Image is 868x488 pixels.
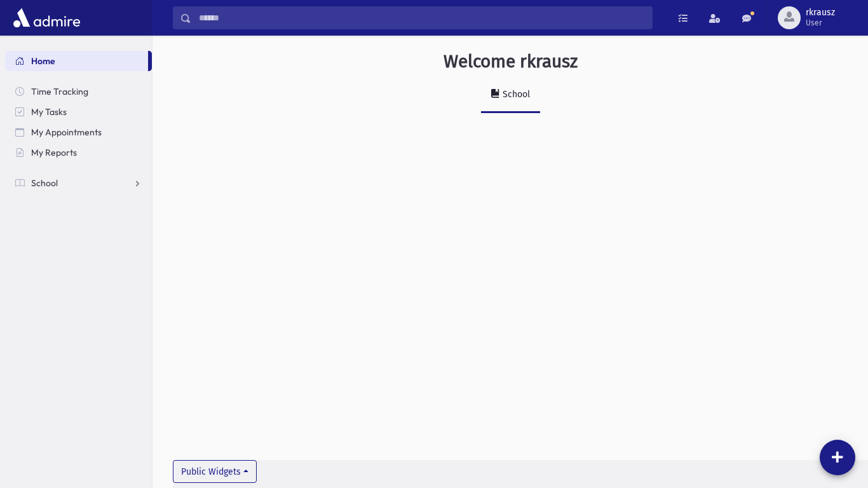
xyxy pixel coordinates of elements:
button: Public Widgets [173,460,257,483]
h3: Welcome rkrausz [444,51,578,72]
a: My Tasks [5,102,152,122]
img: AdmirePro [10,5,83,30]
input: Search [191,6,652,29]
span: Time Tracking [31,86,88,97]
a: My Appointments [5,122,152,142]
a: Home [5,51,148,71]
a: School [5,173,152,193]
span: rkrausz [806,8,835,18]
span: User [806,18,835,28]
a: Time Tracking [5,81,152,102]
span: School [31,177,58,189]
a: My Reports [5,142,152,163]
span: My Appointments [31,126,102,138]
span: My Tasks [31,106,67,118]
a: School [481,78,540,113]
span: Home [31,55,55,67]
div: School [500,89,530,100]
span: My Reports [31,147,77,158]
